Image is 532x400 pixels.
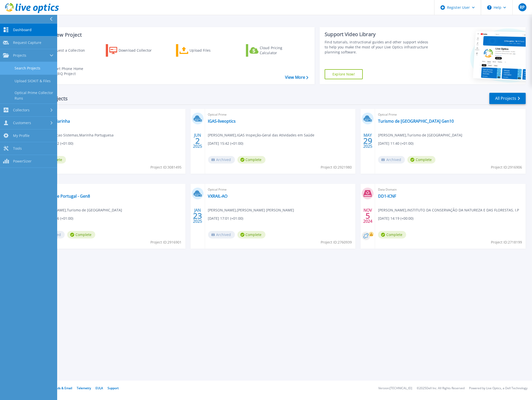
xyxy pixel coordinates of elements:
a: Cloud Pricing Calculator [246,44,302,57]
div: Request a Collection [50,45,90,55]
a: Upload Files [176,44,232,57]
span: Optical Prime [208,187,353,192]
span: Project ID: 2760939 [321,239,352,245]
div: MAY 2025 [363,132,373,150]
a: Explore Now! [325,69,363,79]
li: Powered by Live Optics, a Dell Technology [469,387,527,390]
span: Data Domain [378,187,523,192]
span: Project ID: 2921980 [321,165,352,170]
a: EULA [96,386,103,390]
a: Turismo de Portugal - Gen8 [38,194,90,199]
span: 2 [195,139,200,143]
a: DD1-ICNF [378,194,396,199]
div: Find tutorials, instructional guides and other support videos to help you make the most of your L... [325,40,430,55]
a: View More [285,75,308,80]
span: Project ID: 2916901 [151,239,182,245]
span: Administracao Sistemas , Marinha Portuguesa [38,132,114,138]
span: PowerSizer [13,159,32,164]
span: Optical Prime [208,112,353,117]
div: JUN 2025 [193,132,202,150]
span: [DATE] 11:40 (+01:00) [378,141,413,146]
a: IGAS-liveoptics [208,119,236,124]
a: All Projects [489,93,526,104]
div: NOV 2024 [363,207,373,225]
span: [PERSON_NAME] , Turismo de [GEOGRAPHIC_DATA] [38,207,122,213]
span: Projects [13,53,26,58]
div: Support Video Library [325,31,430,38]
span: Project ID: 3081495 [151,165,182,170]
h3: Start a New Project [36,32,308,38]
span: Optical Prime [38,187,183,192]
li: © 2025 Dell Inc. All Rights Reserved [417,387,465,390]
span: Collectors [13,108,30,112]
span: [PERSON_NAME] , IGAS Inspeção-Geral das Atividades em Saúde [208,132,315,138]
div: Cloud Pricing Calculator [260,45,300,55]
span: [DATE] 14:19 (+00:00) [378,216,413,221]
a: VXRAIL-AO [208,194,228,199]
span: Customers [13,121,31,125]
span: Complete [407,156,435,164]
span: Project ID: 2916906 [491,165,522,170]
div: Import Phone Home CloudIQ Project [49,66,88,76]
span: Optical Prime [378,112,523,117]
span: Archived [208,156,235,164]
div: JAN 2025 [193,207,202,225]
span: Request Capture [13,40,41,45]
a: Request a Collection [36,44,92,57]
a: Download Collector [106,44,162,57]
span: Tools [13,146,22,151]
span: [PERSON_NAME] , Turismo de [GEOGRAPHIC_DATA] [378,132,462,138]
a: Support [108,386,119,390]
span: 5 [366,214,370,218]
span: Optical Prime [38,112,183,117]
li: Version: [TECHNICAL_ID] [378,387,412,390]
span: Archived [208,231,235,238]
div: Upload Files [190,45,230,55]
span: Dashboard [13,28,32,32]
span: Complete [237,231,265,238]
span: [PERSON_NAME] , [PERSON_NAME] [PERSON_NAME] [208,207,294,213]
span: Complete [237,156,265,164]
span: 29 [363,139,372,143]
span: [DATE] 15:42 (+01:00) [208,141,243,146]
span: [PERSON_NAME] , INSTITUTO DA CONSERVAÇÃO DA NATUREZA E DAS FLORESTAS, I.P [378,207,519,213]
span: RP [520,5,525,9]
div: Download Collector [119,45,159,55]
span: My Profile [13,133,30,138]
a: Turismo de [GEOGRAPHIC_DATA] Gen10 [378,119,454,124]
a: Telemetry [77,386,91,390]
span: Project ID: 2718199 [491,239,522,245]
span: 23 [193,214,202,218]
span: Complete [378,231,406,238]
a: Ads & Email [55,386,72,390]
span: Complete [67,231,95,238]
span: Archived [378,156,405,164]
span: [DATE] 17:01 (+01:00) [208,216,243,221]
